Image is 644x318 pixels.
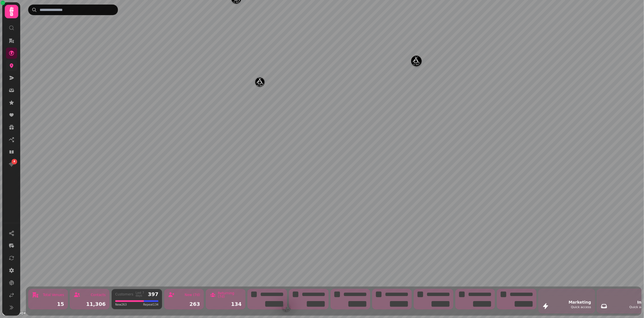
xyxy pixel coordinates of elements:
[210,302,242,307] div: 134
[185,293,200,297] div: New (7d)
[412,56,421,65] button: ROSENTHALER PLATZ
[115,293,133,296] div: Customers
[569,305,591,310] div: Quick access
[412,56,421,65] button: ANNEX CAFÉ
[43,293,64,297] div: Total Venues
[148,292,158,297] div: 397
[255,78,264,88] div: Map marker
[32,302,64,307] div: 15
[539,289,595,313] button: MarketingQuick access
[218,292,242,298] div: Returning (7d)
[2,310,26,316] a: Mapbox logo
[412,57,421,66] button: SONY CENTER
[412,56,421,67] div: Map marker
[412,56,421,67] div: Map marker
[13,160,15,164] span: 4
[115,303,127,307] span: New 263
[74,302,106,307] div: 11,306
[6,159,17,170] a: 4
[412,57,421,67] div: Map marker
[412,56,421,67] div: Map marker
[136,292,146,297] div: Last 7 days
[412,56,421,65] button: SCHÖNHAUSER ALLEE
[255,78,264,87] button: London
[143,303,158,307] span: Repeat 134
[168,302,200,307] div: 263
[569,299,591,305] div: Marketing
[91,293,106,297] div: Contacts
